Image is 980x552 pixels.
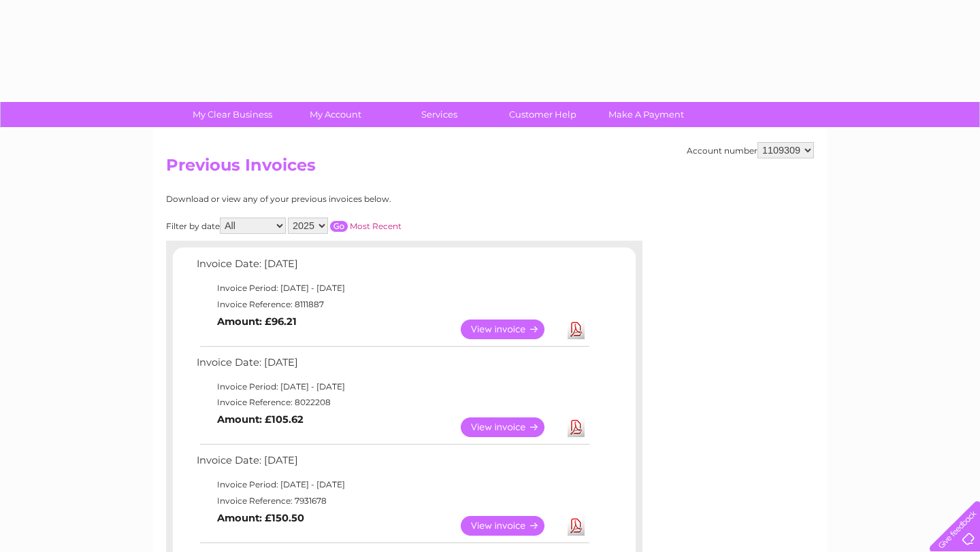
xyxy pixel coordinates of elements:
[350,221,402,231] a: Most Recent
[176,102,289,127] a: My Clear Business
[193,353,591,379] td: Invoice Date: [DATE]
[193,379,591,395] td: Invoice Period: [DATE] - [DATE]
[687,142,814,158] div: Account number
[568,516,585,536] a: Download
[568,417,585,437] a: Download
[166,218,523,234] div: Filter by date
[166,156,814,182] h2: Previous Invoices
[193,255,591,280] td: Invoice Date: [DATE]
[217,315,297,328] b: Amount: £96.21
[193,493,591,509] td: Invoice Reference: 7931678
[193,296,591,313] td: Invoice Reference: 8111887
[193,477,591,493] td: Invoice Period: [DATE] - [DATE]
[280,102,392,127] a: My Account
[461,417,561,437] a: View
[217,413,304,426] b: Amount: £105.62
[193,451,591,477] td: Invoice Date: [DATE]
[568,320,585,339] a: Download
[487,102,599,127] a: Customer Help
[193,394,591,411] td: Invoice Reference: 8022208
[383,102,495,127] a: Services
[166,194,523,204] div: Download or view any of your previous invoices below.
[590,102,702,127] a: Make A Payment
[193,280,591,296] td: Invoice Period: [DATE] - [DATE]
[461,516,561,536] a: View
[217,512,304,524] b: Amount: £150.50
[461,320,561,339] a: View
